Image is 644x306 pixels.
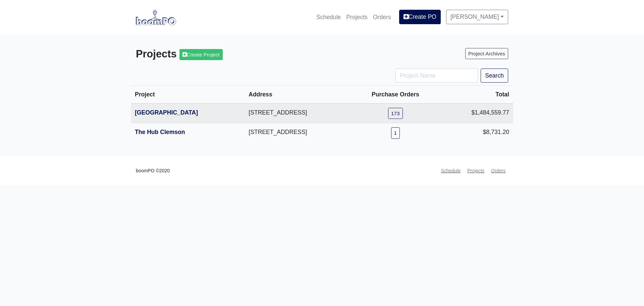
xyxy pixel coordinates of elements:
[136,9,176,25] img: boomPO
[370,10,394,25] a: Orders
[136,167,170,175] small: boomPO ©2020
[481,69,508,83] button: Search
[135,109,198,116] a: [GEOGRAPHIC_DATA]
[440,103,513,123] td: $1,484,559.77
[314,10,343,25] a: Schedule
[351,86,440,104] th: Purchase Orders
[388,108,403,119] a: 173
[391,127,400,138] a: 1
[343,10,370,25] a: Projects
[136,48,317,60] h3: Projects
[399,10,441,24] a: Create PO
[446,10,508,24] a: [PERSON_NAME]
[440,123,513,143] td: $8,731.20
[488,164,508,177] a: Orders
[245,103,351,123] td: [STREET_ADDRESS]
[245,86,351,104] th: Address
[245,123,351,143] td: [STREET_ADDRESS]
[440,86,513,104] th: Total
[179,49,223,60] a: Create Project
[135,129,185,135] a: The Hub Clemson
[465,164,487,177] a: Projects
[131,86,245,104] th: Project
[395,69,478,83] input: Project Name
[438,164,463,177] a: Schedule
[465,48,508,59] a: Project Archives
